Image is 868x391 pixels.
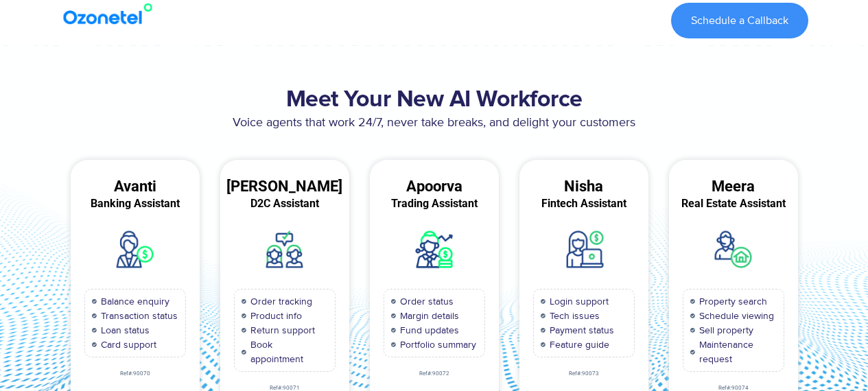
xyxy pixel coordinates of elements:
p: Voice agents that work 24/7, never take breaks, and delight your customers [60,114,808,132]
div: Real Estate Assistant [669,198,798,210]
div: Ref#:90071 [220,386,349,391]
span: Login support [546,294,609,309]
div: Trading Assistant [370,198,499,210]
span: Schedule viewing [696,309,774,323]
span: Card support [97,337,156,352]
div: Avanti [71,180,200,193]
div: Ref#:90072 [370,371,499,377]
div: Ref#:90074 [669,386,798,391]
span: Order tracking [247,294,312,309]
span: Transaction status [97,309,178,323]
span: Payment status [546,323,614,337]
div: Meera [669,180,798,193]
span: Order status [397,294,454,309]
span: Product info [247,309,302,323]
div: D2C Assistant [220,198,349,210]
div: Apoorva [370,180,499,193]
a: Schedule a Callback [671,3,808,38]
span: Loan status [97,323,150,337]
span: Feature guide [546,337,609,352]
div: Ref#:90070 [71,371,200,377]
div: Ref#:90073 [519,371,648,377]
span: Margin details [397,309,459,323]
span: Schedule a Callback [691,15,788,26]
span: Return support [247,323,315,337]
div: Banking Assistant [71,198,200,210]
span: Property search [696,294,767,309]
span: Fund updates [397,323,459,337]
div: [PERSON_NAME] [220,180,349,193]
h2: Meet Your New AI Workforce [60,86,808,114]
span: Maintenance request [696,337,776,366]
span: Sell property [696,323,753,337]
span: Portfolio summary [397,337,476,352]
div: Nisha [519,180,648,193]
span: Balance enquiry [97,294,169,309]
span: Book appointment [247,337,327,366]
span: Tech issues [546,309,600,323]
div: Fintech Assistant [519,198,648,210]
